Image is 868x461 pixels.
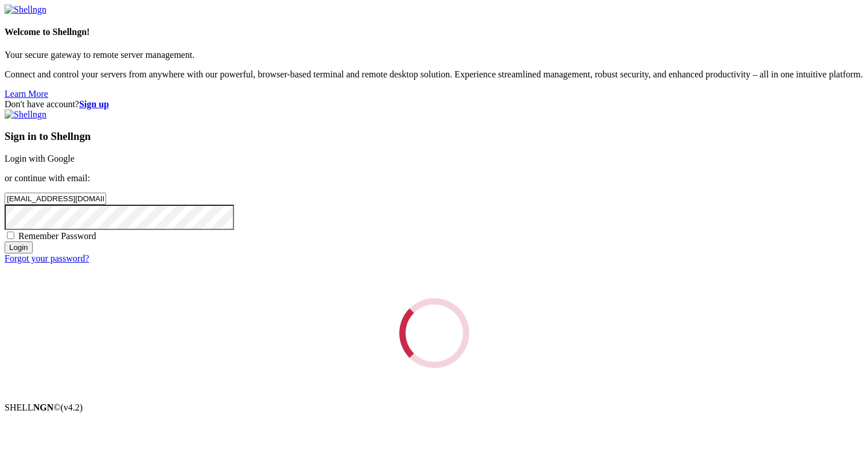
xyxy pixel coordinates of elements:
span: 4.2.0 [61,403,83,412]
span: SHELL © [5,403,83,412]
h3: Sign in to Shellngn [5,130,863,143]
p: Your secure gateway to remote server management. [5,50,863,60]
img: Shellngn [5,110,46,120]
a: Login with Google [5,154,75,163]
a: Forgot your password? [5,253,89,263]
div: Loading... [399,298,469,368]
input: Email address [5,193,106,205]
img: Shellngn [5,5,46,15]
input: Remember Password [7,232,14,239]
h4: Welcome to Shellngn! [5,27,863,37]
span: Remember Password [18,231,96,241]
input: Login [5,241,33,253]
b: NGN [33,403,54,412]
p: or continue with email: [5,173,863,183]
div: Don't have account? [5,99,863,110]
a: Learn More [5,89,48,99]
a: Sign up [79,99,109,109]
p: Connect and control your servers from anywhere with our powerful, browser-based terminal and remo... [5,69,863,80]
